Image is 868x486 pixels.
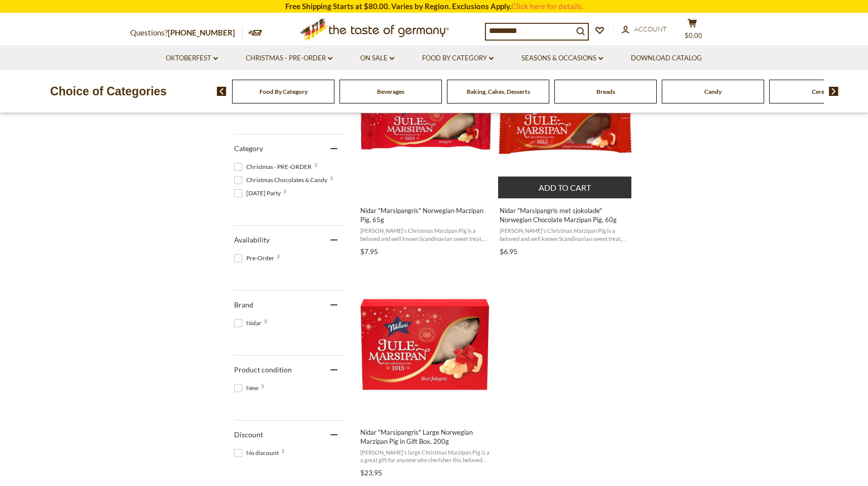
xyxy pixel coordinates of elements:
span: $7.95 [360,247,378,256]
a: Cereal [812,88,829,95]
span: Discount [234,430,263,439]
img: previous arrow [217,87,227,96]
a: Food By Category [259,88,308,95]
span: 3 [261,384,264,389]
span: $23.95 [360,468,382,477]
img: Nidar "Marsipangris met sjokolade" Norwegian Chocolate Marzipan Pig, 60g [498,55,632,190]
span: 3 [281,448,284,454]
span: Availability [234,235,270,244]
a: Beverages [377,88,404,95]
span: Nidar "Marsipangris" Norwegian Marzipan Pig, 65g [360,206,492,224]
span: Nidar "Marsipangris met sjokolade" Norwegian Chocolate Marzipan Pig, 60g [500,206,631,224]
a: Account [622,24,667,35]
a: Nidar [498,46,632,259]
span: $6.95 [500,247,517,256]
span: Product condition [234,365,292,374]
a: Breads [596,88,615,95]
a: On Sale [360,53,394,64]
a: Food By Category [422,53,494,64]
a: Christmas - PRE-ORDER [246,53,332,64]
a: Seasons & Occasions [521,53,603,64]
img: Nidar "Marsipangris" Norwegian Marzipan Pig, 65g [359,55,493,190]
span: 3 [264,319,267,324]
img: Nidar "Marsipangris" Large Norwegian Marzipan Pig in Gift Box, 200g [359,276,493,411]
button: $0.00 [677,18,708,44]
a: Nidar [359,268,493,481]
a: [PHONE_NUMBER] [168,28,235,37]
span: Nidar [234,319,265,328]
span: [PERSON_NAME]'s large Christmas Marzipan Pig is a a great gift for anyome who cherishes this belo... [360,448,492,464]
a: Oktoberfest [166,53,218,64]
span: Brand [234,300,253,309]
img: next arrow [829,87,839,96]
span: Pre-Order [234,254,277,263]
a: Baking, Cakes, Desserts [467,88,530,95]
span: New [234,384,261,393]
span: [PERSON_NAME]'s Christmas Marzipan Pig is a beloved and well known Scandinavian sweet treat, hand... [500,227,631,242]
span: Christmas Chocolates & Candy [234,176,330,185]
a: Download Catalog [631,53,702,64]
span: [PERSON_NAME]'s Christmas Marzipan Pig is a beloved and well known Scandinavian sweet treat, hand... [360,227,492,242]
span: [DATE] Party [234,189,284,198]
button: Add to cart [498,177,631,198]
span: 3 [277,254,280,259]
span: 3 [330,176,333,181]
p: Questions? [130,26,243,40]
span: Account [634,25,667,33]
span: Nidar "Marsipangris" Large Norwegian Marzipan Pig in Gift Box, 200g [360,428,492,446]
a: Candy [704,88,722,95]
span: 3 [283,189,286,194]
a: Click here for details. [511,2,583,11]
span: $0.00 [685,31,702,40]
span: Category [234,144,263,153]
span: Christmas - PRE-ORDER [234,162,315,171]
span: 3 [314,162,317,167]
a: Nidar [359,46,493,259]
span: No discount [234,448,282,458]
